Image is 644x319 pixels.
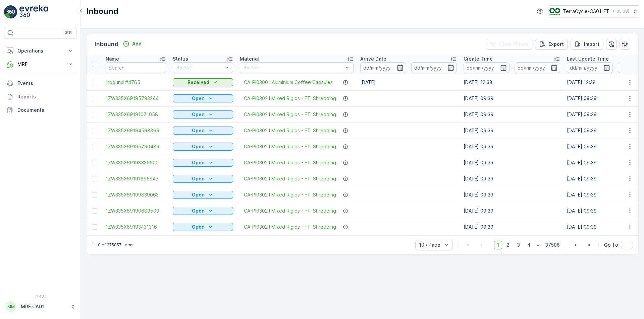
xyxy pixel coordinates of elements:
[4,77,76,90] a: Events
[106,191,166,198] a: 1ZW335X69199839063
[4,103,76,117] a: Documents
[244,79,333,86] a: CA-PI0300 I Aluminium Coffee Capsules
[192,127,205,134] p: Open
[535,39,568,50] button: Export
[244,127,336,134] a: CA-PI0302 I Mixed Rigids - FTI Shredding
[86,6,118,17] p: Inbound
[613,9,629,14] p: ( -05:00 )
[244,175,336,182] a: CA-PI0302 I Mixed Rigids - FTI Shredding
[173,94,233,102] button: Open
[92,224,97,230] div: Toggle Row Selected
[464,56,493,62] p: Create Time
[192,111,205,118] p: Open
[549,5,639,17] button: TerraCycle-CA01-FTI(-05:00)
[4,300,76,314] button: MMMRF.CA01
[176,64,223,71] p: Select
[92,112,97,117] div: Toggle Row Selected
[244,208,336,214] a: CA-PI0302 I Mixed Rigids - FTI Shredding
[460,203,563,219] td: [DATE] 09:39
[192,159,205,166] p: Open
[19,5,48,19] img: logo_light-DOdMpM7g.png
[240,56,259,62] p: Material
[106,224,166,230] a: 1ZW335X69193431316
[92,144,97,149] div: Toggle Row Selected
[106,159,166,166] span: 1ZW335X69198335500
[4,58,76,71] button: MRF
[17,80,74,87] p: Events
[173,143,233,151] button: Open
[173,223,233,231] button: Open
[173,78,233,86] button: Received
[106,111,166,118] a: 1ZW335X69191071058
[411,62,457,73] input: dd/mm/yyyy
[571,39,603,50] button: Import
[537,241,541,249] p: ...
[244,191,336,198] span: CA-PI0302 I Mixed Rigids - FTI Shredding
[515,62,560,73] input: dd/mm/yyyy
[460,123,563,139] td: [DATE] 09:39
[92,128,97,133] div: Toggle Row Selected
[464,62,509,73] input: dd/mm/yyyy
[524,241,534,249] span: 4
[460,74,563,90] td: [DATE] 12:38
[173,56,188,62] p: Status
[460,155,563,171] td: [DATE] 09:39
[92,176,97,181] div: Toggle Row Selected
[106,175,166,182] a: 1ZW335X69191695947
[92,208,97,214] div: Toggle Row Selected
[408,64,410,72] p: -
[173,175,233,183] button: Open
[120,40,144,48] button: Add
[604,242,618,248] span: Go To
[192,95,205,102] p: Open
[187,79,209,86] p: Received
[106,208,166,214] a: 1ZW335X69190689509
[92,192,97,197] div: Toggle Row Selected
[21,303,67,310] p: MRF.CA01
[244,159,336,166] a: CA-PI0302 I Mixed Rigids - FTI Shredding
[106,127,166,134] a: 1ZW335X69194598869
[4,90,76,103] a: Reports
[486,39,532,50] button: Clear Filters
[460,139,563,155] td: [DATE] 09:39
[244,143,336,150] a: CA-PI0302 I Mixed Rigids - FTI Shredding
[192,175,205,182] p: Open
[106,62,166,73] input: Search
[494,241,502,249] span: 1
[4,44,76,58] button: Operations
[106,79,166,86] a: Inbound #4765
[357,74,460,90] td: [DATE]
[584,41,599,48] p: Import
[92,80,97,85] div: Toggle Row Selected
[192,143,205,150] p: Open
[65,30,72,35] p: ⌘B
[95,39,119,49] p: Inbound
[244,64,343,71] p: Select
[503,241,513,249] span: 2
[6,301,16,312] div: MM
[17,61,63,68] p: MRF
[173,207,233,215] button: Open
[549,8,560,15] img: TC_BVHiTW6.png
[92,96,97,101] div: Toggle Row Selected
[244,224,336,230] a: CA-PI0302 I Mixed Rigids - FTI Shredding
[106,56,119,62] p: Name
[173,110,233,118] button: Open
[244,95,336,102] a: CA-PI0302 I Mixed Rigids - FTI Shredding
[173,191,233,199] button: Open
[106,95,166,102] a: 1ZW335X69195793244
[244,111,336,118] a: CA-PI0302 I Mixed Rigids - FTI Shredding
[132,41,142,47] p: Add
[514,241,523,249] span: 3
[106,143,166,150] span: 1ZW335X69195790489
